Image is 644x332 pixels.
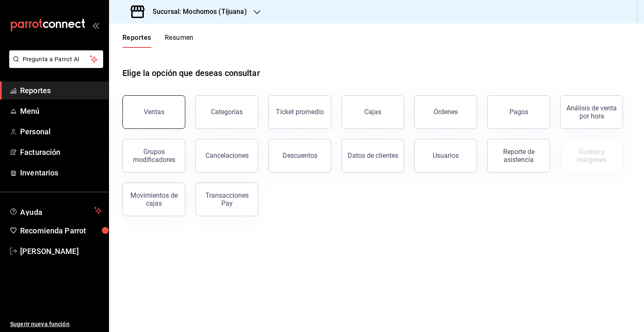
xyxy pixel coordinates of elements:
button: Órdenes [414,95,477,129]
button: Reportes [122,34,151,48]
button: Descuentos [268,139,331,173]
div: Ticket promedio [276,108,324,116]
div: Análisis de venta por hora [566,104,618,120]
div: Reporte de asistencia [493,148,545,164]
div: Grupos modificadores [128,148,180,164]
button: Ticket promedio [268,95,331,129]
button: Cajas [341,95,404,129]
div: Cajas [364,108,381,116]
a: Pregunta a Parrot AI [6,61,103,70]
button: Reporte de asistencia [487,139,550,173]
button: Pagos [487,95,550,129]
div: Cancelaciones [205,152,249,159]
button: Movimientos de cajas [122,183,185,216]
h1: Elige la opción que deseas consultar [122,67,260,79]
div: navigation tabs [122,34,194,48]
div: Categorías [211,108,243,116]
span: [PERSON_NAME] [20,246,102,257]
span: Menú [20,105,102,117]
div: Usuarios [433,152,459,159]
span: Personal [20,126,102,137]
div: Transacciones Pay [201,191,253,207]
button: Datos de clientes [341,139,404,173]
div: Ventas [144,108,164,116]
button: Grupos modificadores [122,139,185,173]
button: Categorías [195,95,258,129]
button: Resumen [165,34,194,48]
span: Ayuda [20,206,91,216]
div: Órdenes [434,108,458,116]
span: Reportes [20,85,102,96]
div: Descuentos [283,152,317,159]
button: Pregunta a Parrot AI [9,50,103,68]
div: Movimientos de cajas [128,191,180,207]
div: Datos de clientes [348,152,398,159]
span: Recomienda Parrot [20,225,102,236]
span: Inventarios [20,167,102,178]
span: Facturación [20,146,102,158]
span: Pregunta a Parrot AI [23,55,90,64]
div: Costos y márgenes [566,148,618,164]
button: open_drawer_menu [92,22,99,29]
button: Análisis de venta por hora [560,95,623,129]
h3: Sucursal: Mochomos (Tijuana) [146,7,247,17]
button: Ventas [122,95,185,129]
div: Pagos [509,108,528,116]
button: Transacciones Pay [195,183,258,216]
button: Cancelaciones [195,139,258,173]
button: Contrata inventarios para ver este reporte [560,139,623,173]
button: Usuarios [414,139,477,173]
span: Sugerir nueva función [10,320,102,329]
